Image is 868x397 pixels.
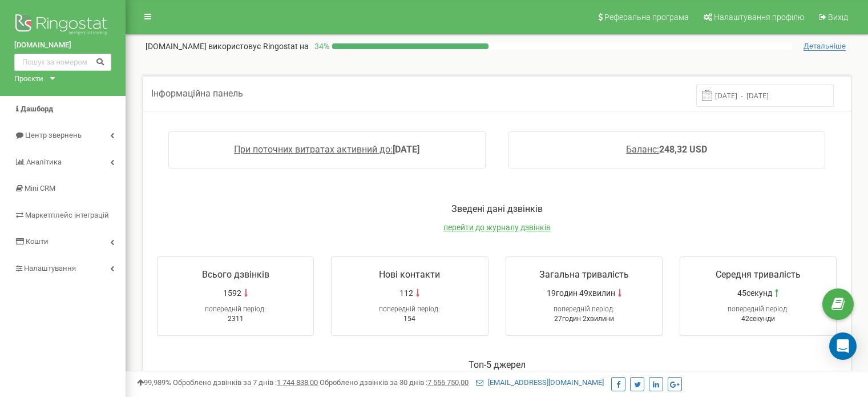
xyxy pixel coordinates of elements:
span: Аналiтика [26,158,62,166]
span: 2311 [228,315,244,323]
span: Баланс: [626,144,659,155]
span: 45секунд [737,287,772,299]
img: Ringostat logo [14,11,111,40]
span: Дашборд [21,105,53,113]
u: 7 556 750,00 [427,378,469,387]
a: перейти до журналу дзвінків [443,223,551,232]
span: 154 [403,315,415,323]
span: Центр звернень [25,131,82,139]
u: 1 744 838,00 [277,378,318,387]
span: 112 [399,287,413,299]
span: попередній період: [554,305,615,313]
span: попередній період: [379,305,440,313]
span: Вихід [828,13,848,22]
div: Open Intercom Messenger [829,332,857,360]
div: Проєкти [14,74,43,85]
span: При поточних витратах активний до: [234,144,393,155]
p: [DOMAIN_NAME] [146,41,309,52]
span: Детальніше [804,42,846,51]
span: 99,989% [137,378,171,387]
a: При поточних витратах активний до:[DATE] [234,144,419,155]
a: Баланс:248,32 USD [626,144,707,155]
span: попередній період: [205,305,266,313]
span: Інформаційна панель [151,88,243,99]
span: Реферальна програма [604,13,689,22]
span: Налаштування профілю [714,13,804,22]
span: Середня тривалість [716,269,801,280]
span: Оброблено дзвінків за 30 днів : [320,378,469,387]
span: Зведені дані дзвінків [451,203,543,214]
span: 42секунди [741,315,775,323]
span: Всього дзвінків [202,269,269,280]
span: Toп-5 джерел [469,359,526,370]
span: Оброблено дзвінків за 7 днів : [173,378,318,387]
span: 1592 [223,287,241,299]
input: Пошук за номером [14,54,111,71]
span: Mini CRM [25,184,55,193]
span: 19годин 49хвилин [547,287,615,299]
span: попередній період: [728,305,789,313]
span: 27годин 2хвилини [554,315,614,323]
span: Кошти [26,237,49,246]
a: [EMAIL_ADDRESS][DOMAIN_NAME] [476,378,604,387]
a: [DOMAIN_NAME] [14,40,111,51]
span: Маркетплейс інтеграцій [25,211,109,219]
span: Нові контакти [379,269,440,280]
span: використовує Ringostat на [208,42,309,51]
span: Налаштування [24,264,76,272]
p: 34 % [309,41,332,52]
span: Загальна тривалість [539,269,629,280]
